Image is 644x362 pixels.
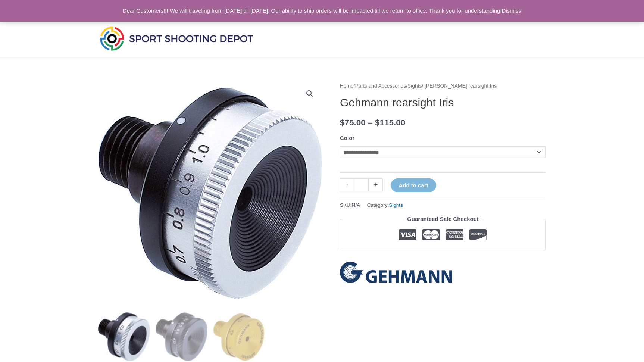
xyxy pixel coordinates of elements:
bdi: 115.00 [375,118,405,127]
button: Add to cart [391,178,436,192]
a: View full-screen image gallery [303,87,316,100]
span: $ [340,118,345,127]
span: N/A [352,202,360,208]
input: Product quantity [354,178,369,191]
nav: Breadcrumb [340,81,546,91]
img: Sport Shooting Depot [98,25,255,52]
a: Parts and Accessories [355,83,406,89]
a: - [340,178,354,191]
a: Sights [407,83,422,89]
legend: Guaranteed Safe Checkout [404,214,482,224]
a: Sights [389,202,403,208]
a: Dismiss [502,7,522,14]
span: $ [375,118,380,127]
span: Category: [367,200,403,210]
span: SKU: [340,200,360,210]
label: Color [340,135,354,141]
a: Home [340,83,354,89]
h1: Gehmann rearsight Iris [340,96,546,109]
bdi: 75.00 [340,118,366,127]
img: Gehmann rearsight Iris [98,81,322,305]
span: – [368,118,373,127]
a: Gehmann [340,262,452,283]
a: + [369,178,383,191]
